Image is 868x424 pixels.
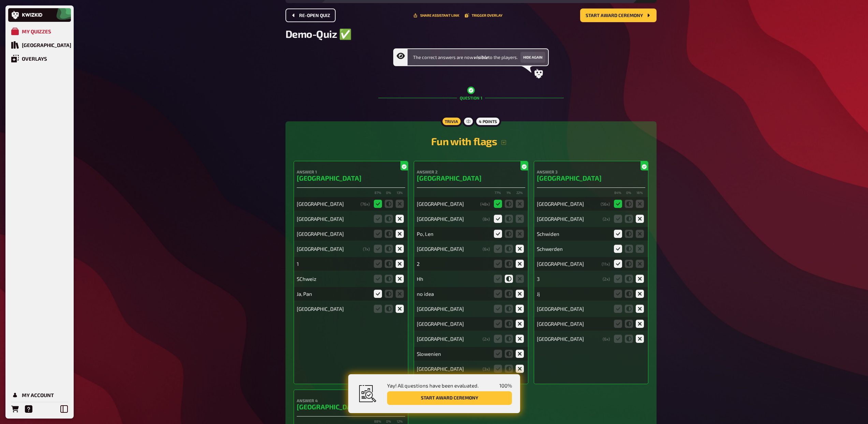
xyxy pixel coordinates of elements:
[297,169,405,174] h4: Answer 1
[396,191,404,196] small: 13 %
[417,336,480,342] div: [GEOGRAPHIC_DATA]
[603,276,610,281] div: ( 2 x)
[417,351,490,357] div: Slowenien
[417,366,480,372] div: [GEOGRAPHIC_DATA]
[601,201,610,206] div: ( 56 x)
[297,403,405,411] h3: [GEOGRAPHIC_DATA]
[8,25,71,38] a: My Quizzes
[417,276,490,282] div: Hh
[603,216,610,221] div: ( 2 x)
[417,321,490,327] div: [GEOGRAPHIC_DATA]
[494,191,502,196] small: 77 %
[537,306,610,312] div: [GEOGRAPHIC_DATA]
[465,13,502,17] button: Trigger Overlay
[603,336,610,341] div: ( 6 x)
[417,261,490,267] div: 2
[8,388,71,402] a: My Account
[22,402,35,416] a: Help
[483,216,490,221] div: ( 8 x)
[499,382,512,389] span: 100 %
[580,9,657,22] button: Start award ceremony
[537,261,599,267] div: [GEOGRAPHIC_DATA]
[294,135,648,147] h2: Fun with flags
[537,201,598,207] div: [GEOGRAPHIC_DATA]
[297,276,370,282] div: SChweiz
[22,42,71,48] div: [GEOGRAPHIC_DATA]
[475,116,501,127] div: 4 points
[413,13,459,17] button: Share this URL with assistants who may help you with evaluating.
[417,216,480,222] div: [GEOGRAPHIC_DATA]
[417,291,490,297] div: no idea
[299,13,330,18] span: Re-open Quiz
[483,246,490,251] div: ( 6 x)
[636,191,644,196] small: 16 %
[297,398,405,403] h4: Answer 4
[417,246,480,252] div: [GEOGRAPHIC_DATA]
[537,169,645,174] h4: Answer 3
[602,261,610,266] div: ( 11 x)
[361,201,370,206] div: ( 76 x)
[537,246,610,252] div: Schwerden
[297,306,370,312] div: [GEOGRAPHIC_DATA]
[505,191,513,196] small: 1 %
[537,216,600,222] div: [GEOGRAPHIC_DATA]
[285,28,352,40] span: Demo-Quiz ✅​
[537,291,610,297] div: Jj
[297,174,405,182] h3: [GEOGRAPHIC_DATA]
[297,261,370,267] div: 1
[417,169,525,174] h4: Answer 2
[417,174,525,182] h3: [GEOGRAPHIC_DATA]
[374,191,382,196] small: 87 %
[297,291,370,297] div: Ja, Pan
[537,174,645,182] h3: [GEOGRAPHIC_DATA]
[614,191,622,196] small: 84 %
[537,276,600,282] div: 3
[387,382,479,389] span: Yay! All questions have been evaluated.
[516,191,524,196] small: 22 %
[480,201,490,206] div: ( 48 x)
[8,38,71,52] a: Quiz Library
[22,56,47,62] div: Overlays
[417,201,477,207] div: [GEOGRAPHIC_DATA]
[441,116,462,127] div: Trivia
[537,231,610,237] div: Schwiden
[378,78,564,117] div: Question 1
[625,191,633,196] small: 0 %
[413,54,518,61] span: The correct answers are now to the players.
[537,336,600,342] div: [GEOGRAPHIC_DATA]
[297,231,370,237] div: [GEOGRAPHIC_DATA]
[483,336,490,341] div: ( 2 x)
[285,9,336,22] button: Re-open Quiz
[537,321,610,327] div: [GEOGRAPHIC_DATA]
[483,366,490,371] div: ( 3 x)
[520,52,545,63] button: Hide again
[586,13,643,18] span: Start award ceremony
[417,306,490,312] div: [GEOGRAPHIC_DATA]
[363,246,370,251] div: ( 7 x)
[297,216,370,222] div: [GEOGRAPHIC_DATA]
[8,52,71,65] a: Overlays
[387,391,512,405] button: Start award ceremony
[473,55,488,60] b: visible
[297,201,358,207] div: [GEOGRAPHIC_DATA]
[22,28,51,34] div: My Quizzes
[417,231,490,237] div: Po, Len
[385,191,393,196] small: 0 %
[8,402,22,416] a: Orders
[297,246,360,252] div: [GEOGRAPHIC_DATA]
[22,392,54,398] div: My Account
